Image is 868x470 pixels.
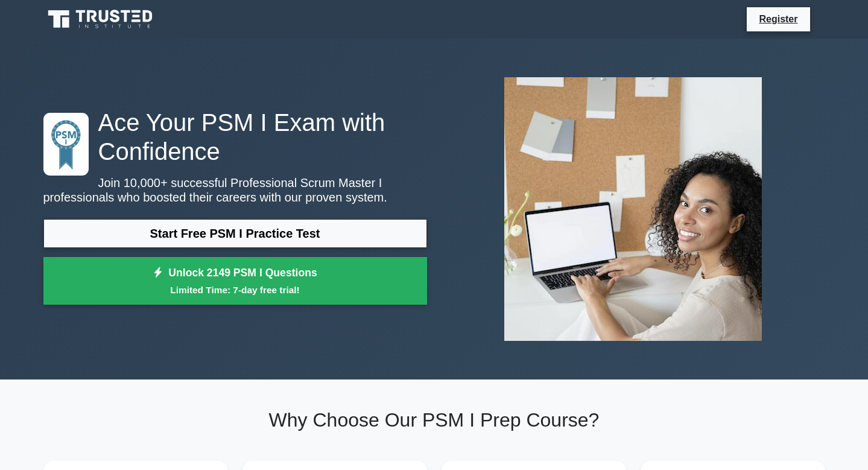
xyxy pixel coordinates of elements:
[752,11,805,27] a: Register
[43,408,825,431] h2: Why Choose Our PSM I Prep Course?
[43,219,427,248] a: Start Free PSM I Practice Test
[43,176,427,205] p: Join 10,000+ successful Professional Scrum Master I professionals who boosted their careers with ...
[43,257,427,305] a: Unlock 2149 PSM I QuestionsLimited Time: 7-day free trial!
[43,108,427,166] h1: Ace Your PSM I Exam with Confidence
[59,283,412,297] small: Limited Time: 7-day free trial!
